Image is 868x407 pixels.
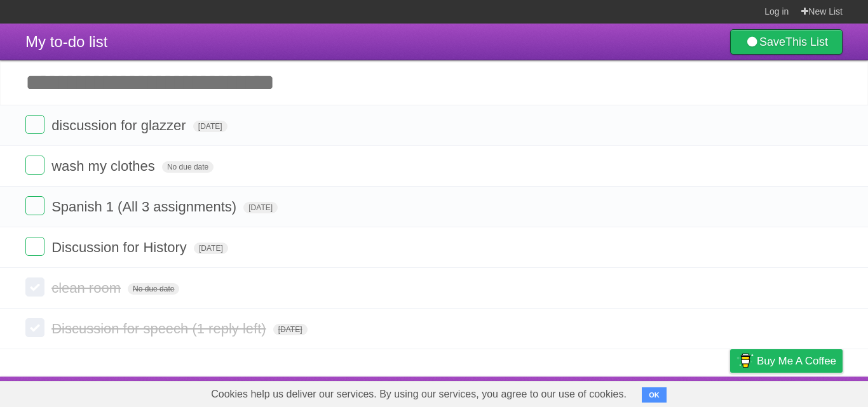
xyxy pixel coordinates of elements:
[193,121,227,132] span: [DATE]
[273,324,308,335] span: [DATE]
[670,380,698,404] a: Terms
[194,243,228,254] span: [DATE]
[25,33,107,50] span: My to-do list
[561,380,588,404] a: About
[785,36,828,48] b: This List
[736,350,754,371] img: Buy me a coffee
[25,115,44,134] label: Done
[25,237,44,256] label: Done
[642,387,667,403] button: OK
[730,349,843,373] a: Buy me a coffee
[51,280,124,296] span: clean room
[25,156,44,175] label: Done
[51,321,269,337] span: Discussion for speech (1 reply left)
[603,380,654,404] a: Developers
[730,29,843,55] a: SaveThis List
[162,161,214,173] span: No due date
[51,117,189,133] span: discussion for glazzer
[128,283,179,295] span: No due date
[51,158,158,174] span: wash my clothes
[51,199,240,215] span: Spanish 1 (All 3 assignments)
[25,196,44,215] label: Done
[51,239,190,255] span: Discussion for History
[25,277,44,297] label: Done
[714,380,747,404] a: Privacy
[25,318,44,337] label: Done
[763,380,843,404] a: Suggest a feature
[243,202,278,213] span: [DATE]
[757,350,836,372] span: Buy me a coffee
[198,382,639,407] span: Cookies help us deliver our services. By using our services, you agree to our use of cookies.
